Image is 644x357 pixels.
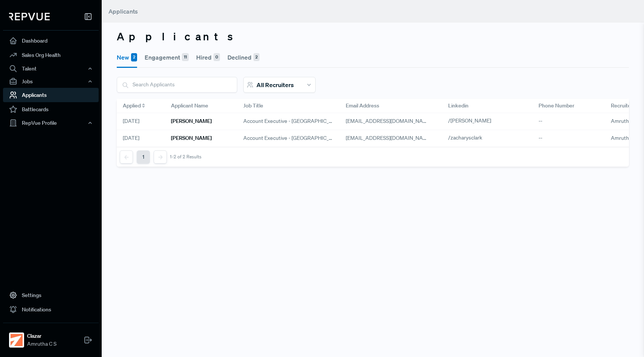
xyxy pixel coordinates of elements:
[108,8,138,15] span: Applicants
[137,150,150,164] button: 1
[27,332,56,340] strong: Clazar
[611,118,640,124] span: Amrutha C S
[3,75,99,88] button: Jobs
[3,302,99,317] a: Notifications
[214,53,220,61] div: 0
[3,34,99,48] a: Dashboard
[253,53,259,61] div: 2
[611,102,638,110] span: Recruiter(s)
[117,77,237,92] input: Search Applicants
[243,134,334,142] span: Account Executive - [GEOGRAPHIC_DATA]
[120,150,201,164] nav: pagination
[171,102,208,110] span: Applicant Name
[3,62,99,75] button: Talent
[27,340,56,348] span: Amrutha C S
[170,154,201,159] div: 1-2 of 2 Results
[448,117,491,124] span: /[PERSON_NAME]
[3,102,99,116] a: Battlecards
[448,117,500,124] a: /[PERSON_NAME]
[346,118,432,124] span: [EMAIL_ADDRESS][DOMAIN_NAME]
[3,288,99,302] a: Settings
[171,135,212,141] h6: [PERSON_NAME]
[243,102,263,110] span: Job Title
[243,117,334,125] span: Account Executive - [GEOGRAPHIC_DATA]
[154,150,167,164] button: Next
[117,30,629,43] h3: Applicants
[539,102,574,110] span: Phone Number
[533,130,605,147] div: --
[145,47,189,68] button: Engagement11
[182,53,189,61] div: 11
[611,135,640,141] span: Amrutha C S
[171,118,212,124] h6: [PERSON_NAME]
[120,150,133,164] button: Previous
[196,47,220,68] button: Hired0
[533,113,605,130] div: --
[448,102,469,110] span: Linkedin
[117,130,165,147] div: [DATE]
[123,102,141,110] span: Applied
[346,102,379,110] span: Email Address
[131,53,137,61] div: 2
[3,88,99,102] a: Applicants
[227,47,259,68] button: Declined2
[3,323,99,351] a: ClazarClazarAmrutha C S
[3,48,99,62] a: Sales Org Health
[11,334,23,346] img: Clazar
[256,81,294,89] span: All Recruiters
[448,134,491,141] a: /zacharysclark
[117,113,165,130] div: [DATE]
[117,47,137,68] button: New2
[3,116,99,129] button: RepVue Profile
[117,99,165,113] div: Toggle SortBy
[448,134,482,141] span: /zacharysclark
[9,13,50,20] img: RepVue
[346,135,432,141] span: [EMAIL_ADDRESS][DOMAIN_NAME]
